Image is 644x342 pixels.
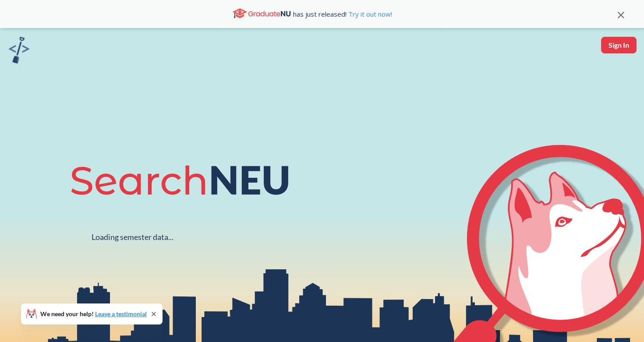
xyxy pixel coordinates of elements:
[601,37,637,53] button: Sign In
[347,10,392,18] a: Try it out now!
[40,311,147,317] span: We need your help!
[92,232,173,242] div: Loading semester data...
[293,9,392,19] span: has just released!
[95,310,147,317] a: Leave a testimonial
[9,37,29,66] a: sandbox logo
[9,37,29,63] img: sandbox logo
